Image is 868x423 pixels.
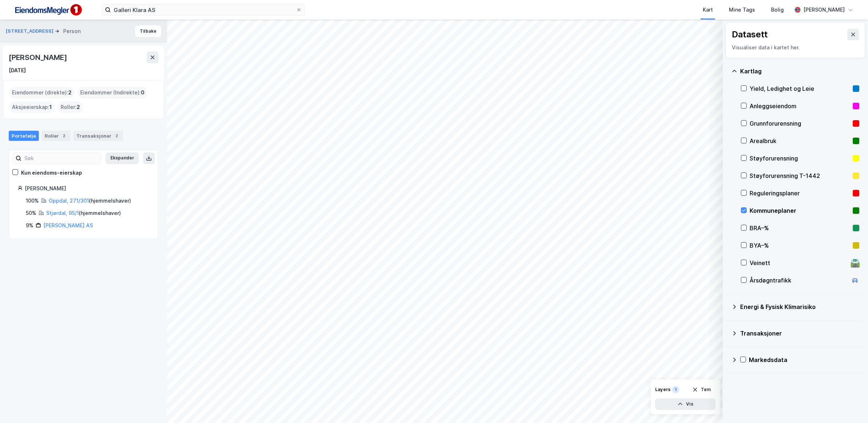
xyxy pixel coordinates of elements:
[803,5,845,14] div: [PERSON_NAME]
[771,5,784,14] div: Bolig
[77,103,80,111] span: 2
[750,189,850,198] div: Reguleringsplaner
[850,258,860,268] div: 🛣️
[750,102,850,110] div: Anleggseiendom
[12,2,84,18] img: F4PB6Px+NJ5v8B7XTbfpPpyloAAAAASUVORK5CYII=
[106,152,139,164] button: Ekspander
[740,67,859,76] div: Kartlag
[750,119,850,128] div: Grunnforurensning
[135,25,161,37] button: Tilbake
[46,210,79,216] a: Stjørdal, 95/1
[750,84,850,93] div: Yield, Ledighet og Leie
[750,206,850,215] div: Kommuneplaner
[832,388,868,423] div: Kontrollprogram for chat
[732,29,768,40] div: Datasett
[73,131,123,141] div: Transaksjoner
[26,209,36,217] div: 50%
[6,28,55,35] button: [STREET_ADDRESS]
[43,222,93,228] a: [PERSON_NAME] AS
[672,386,679,393] div: 1
[687,384,715,395] button: Tøm
[703,5,713,14] div: Kart
[9,66,26,75] div: [DATE]
[77,87,147,98] div: Eiendommer (Indirekte) :
[740,329,859,338] div: Transaksjoner
[42,131,70,141] div: Roller
[26,196,39,205] div: 100%
[732,43,859,52] div: Visualiser data i kartet her.
[750,276,848,285] div: Årsdøgntrafikk
[750,171,850,180] div: Støyforurensning T-1442
[49,103,52,111] span: 1
[9,87,74,98] div: Eiendommer (direkte) :
[26,221,33,230] div: 9%
[63,27,81,36] div: Person
[49,198,89,204] a: Oppdal, 271/301
[740,302,859,311] div: Energi & Fysisk Klimarisiko
[655,398,715,410] button: Vis
[750,224,850,232] div: BRA–%
[141,88,145,97] span: 0
[750,241,850,250] div: BYA–%
[750,259,848,267] div: Veinett
[750,154,850,163] div: Støyforurensning
[729,5,755,14] div: Mine Tags
[9,101,55,113] div: Aksjeeierskap :
[750,137,850,145] div: Arealbruk
[655,387,670,393] div: Layers
[68,88,72,97] span: 2
[749,355,859,364] div: Markedsdata
[21,168,82,177] div: Kun eiendoms-eierskap
[111,4,296,15] input: Søk på adresse, matrikkel, gårdeiere, leietakere eller personer
[46,209,121,217] div: ( hjemmelshaver )
[60,132,68,139] div: 2
[25,184,149,193] div: [PERSON_NAME]
[9,131,39,141] div: Portefølje
[58,101,83,113] div: Roller :
[21,153,101,164] input: Søk
[49,196,131,205] div: ( hjemmelshaver )
[9,52,68,63] div: [PERSON_NAME]
[832,388,868,423] iframe: Chat Widget
[113,132,120,139] div: 2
